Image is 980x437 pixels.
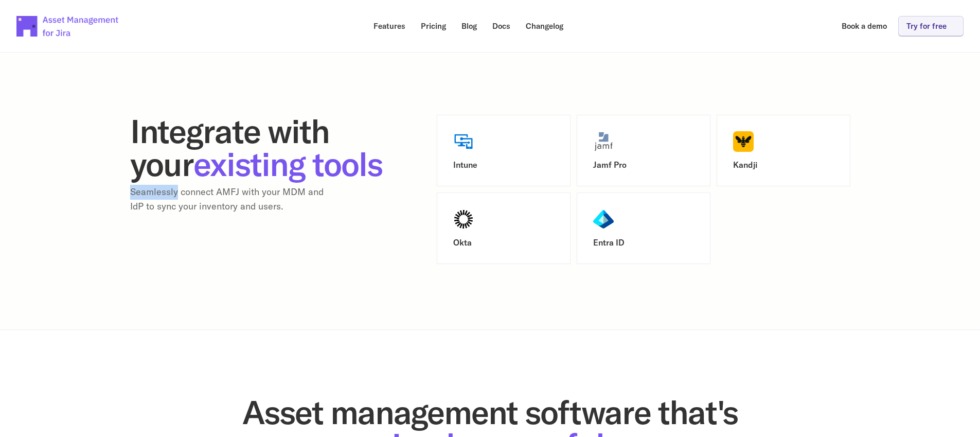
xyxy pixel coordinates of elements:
h3: Kandji [733,160,834,170]
p: Features [373,22,405,30]
p: Book a demo [842,22,887,30]
h3: Intune [453,160,554,170]
p: Blog [461,22,477,30]
a: Features [366,16,413,36]
h3: Entra ID [593,238,694,248]
h3: Okta [453,238,554,248]
a: Try for free [898,16,964,36]
p: Docs [492,22,510,30]
a: Book a demo [834,16,894,36]
p: Pricing [421,22,446,30]
h2: Integrate with your [130,115,387,181]
a: Docs [485,16,518,36]
a: Blog [454,16,484,36]
a: Changelog [519,16,571,36]
p: Seamlessly connect AMFJ with your MDM and IdP to sync your inventory and users. [130,185,336,215]
p: Try for free [906,22,947,30]
h3: Jamf Pro [593,160,694,170]
span: existing tools [193,143,382,185]
a: Pricing [414,16,453,36]
p: Changelog [526,22,563,30]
